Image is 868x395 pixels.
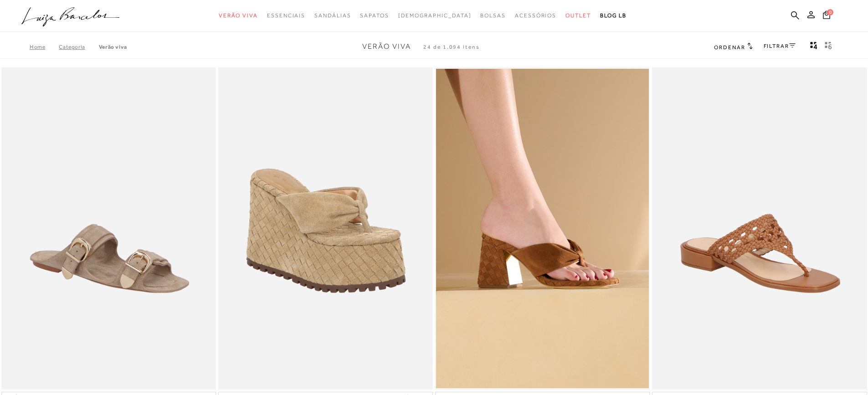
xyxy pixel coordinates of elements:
[653,69,866,388] a: SANDÁLIA RASTEIRA EM COURO CARAMELO COM TIRAS TRAMADAS SANDÁLIA RASTEIRA EM COURO CARAMELO COM TI...
[362,42,411,51] span: Verão Viva
[822,41,835,53] button: gridText6Desc
[30,44,59,50] a: Home
[360,7,389,24] a: noSubCategoriesText
[565,12,591,19] span: Outlet
[515,12,556,19] span: Acessórios
[398,12,472,19] span: [DEMOGRAPHIC_DATA]
[480,7,506,24] a: noSubCategoriesText
[600,7,627,24] a: BLOG LB
[436,69,649,388] img: SANDÁLIA DE DEDO EM CAMURÇA CARAMELO COM SALTO BLOCO TRESSÊ
[314,7,351,24] a: noSubCategoriesText
[219,12,258,19] span: Verão Viva
[423,44,480,50] span: 24 de 1.094 itens
[714,44,745,51] span: Ordenar
[653,69,866,388] img: SANDÁLIA RASTEIRA EM COURO CARAMELO COM TIRAS TRAMADAS
[267,7,305,24] a: noSubCategoriesText
[219,69,432,388] a: SANDÁLIA EM CAMURÇA BEGE FENDI COM PLATAFORMA FLAT SANDÁLIA EM CAMURÇA BEGE FENDI COM PLATAFORMA ...
[398,7,472,24] a: noSubCategoriesText
[219,69,432,388] img: SANDÁLIA EM CAMURÇA BEGE FENDI COM PLATAFORMA FLAT
[314,12,351,19] span: Sandálias
[436,69,649,388] a: SANDÁLIA DE DEDO EM CAMURÇA CARAMELO COM SALTO BLOCO TRESSÊ SANDÁLIA DE DEDO EM CAMURÇA CARAMELO ...
[515,7,556,24] a: noSubCategoriesText
[267,12,305,19] span: Essenciais
[807,41,820,53] button: Mostrar 4 produtos por linha
[480,12,506,19] span: Bolsas
[2,69,215,388] img: RASTEIRA EM CAMURÇA BEGE FENDI COM FIVELAS
[59,44,98,50] a: Categoria
[820,10,833,22] button: 0
[99,44,127,50] a: Verão Viva
[2,69,215,388] a: RASTEIRA EM CAMURÇA BEGE FENDI COM FIVELAS RASTEIRA EM CAMURÇA BEGE FENDI COM FIVELAS
[219,7,258,24] a: noSubCategoriesText
[827,9,833,15] span: 0
[360,12,389,19] span: Sapatos
[764,43,796,49] a: FILTRAR
[565,7,591,24] a: noSubCategoriesText
[600,12,627,19] span: BLOG LB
